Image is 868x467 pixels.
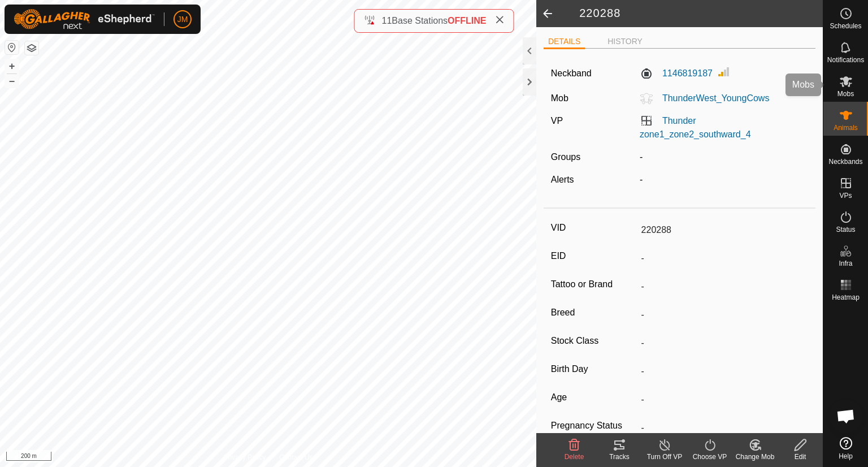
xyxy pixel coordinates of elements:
button: Map Layers [25,41,38,55]
a: Contact Us [279,452,313,462]
label: VP [551,116,563,126]
label: Alerts [551,175,574,184]
a: Thunder zone1_zone2_southward_4 [640,116,751,139]
span: Help [839,453,853,460]
label: EID [551,249,637,263]
a: Open chat [829,399,863,433]
span: Base Stations [392,16,448,25]
span: Infra [839,260,852,267]
li: DETAILS [544,36,585,49]
div: Choose VP [687,452,732,462]
label: Stock Class [551,334,637,348]
a: Privacy Policy [224,452,266,462]
label: Tattoo or Brand [551,277,637,292]
label: Birth Day [551,362,637,377]
label: 1146819187 [640,67,713,80]
div: Edit [778,452,823,462]
button: + [5,59,19,73]
span: OFFLINE [448,16,486,25]
span: Status [836,226,855,233]
button: – [5,74,19,88]
a: Help [823,433,868,464]
span: Delete [565,453,584,461]
span: Heatmap [832,294,860,301]
label: Breed [551,305,637,320]
img: Signal strength [717,65,731,79]
span: Notifications [827,57,864,63]
li: HISTORY [603,36,647,47]
span: 11 [382,16,392,25]
div: - [635,173,813,187]
h2: 220288 [566,6,823,21]
label: Groups [551,152,580,162]
button: Reset Map [5,41,19,54]
div: Change Mob [732,452,778,462]
span: Animals [834,124,858,131]
div: - [635,150,813,164]
label: Neckband [551,67,592,80]
div: Tracks [597,452,642,462]
label: Pregnancy Status [551,418,637,433]
img: Gallagher Logo [14,9,155,29]
span: JM [177,14,188,25]
span: Neckbands [828,158,862,165]
label: Age [551,390,637,405]
span: ThunderWest_YoungCows [653,93,769,103]
span: Mobs [837,90,854,97]
span: Schedules [830,23,861,29]
span: VPs [839,192,852,199]
div: Turn Off VP [642,452,687,462]
label: VID [551,220,637,235]
label: Mob [551,93,568,103]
